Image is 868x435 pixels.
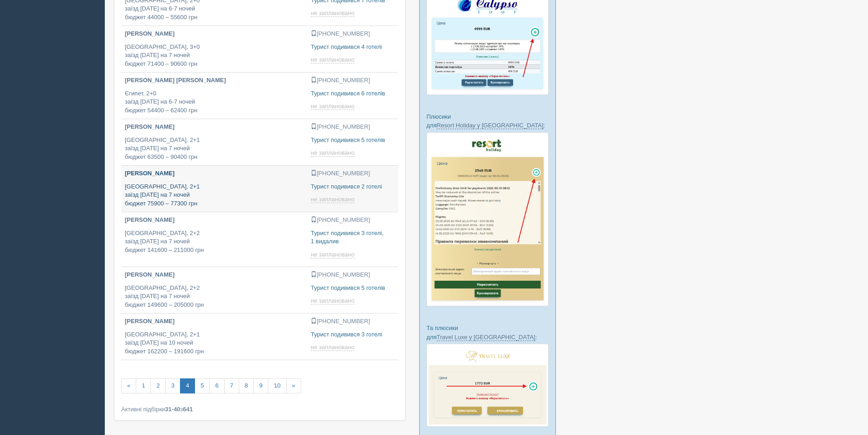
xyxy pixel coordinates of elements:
[165,406,180,413] b: 31-40
[311,330,395,339] p: Турист подивився 3 готелі
[311,169,395,178] p: [PHONE_NUMBER]
[183,406,193,413] b: 641
[125,76,303,85] p: [PERSON_NAME] [PERSON_NAME]
[311,297,354,304] span: не заплановано
[121,119,307,165] a: [PERSON_NAME] [GEOGRAPHIC_DATA], 2+1заїзд [DATE] на 7 ночейбюджет 63500 – 90400 грн
[121,26,307,72] a: [PERSON_NAME] [GEOGRAPHIC_DATA], 3+0заїзд [DATE] на 7 ночейбюджет 71400 – 90600 грн
[311,196,354,203] span: не заплановано
[311,149,354,157] span: не заплановано
[180,378,195,393] a: 4
[311,344,354,351] span: не заплановано
[311,251,356,258] a: не заплановано
[311,103,356,110] a: не заплановано
[268,378,286,393] a: 10
[150,378,165,393] a: 2
[311,10,356,17] a: не заплановано
[311,284,395,293] p: Турист подивився 5 готелів
[224,378,239,393] a: 7
[426,112,549,130] p: Плюсики для :
[165,378,180,393] a: 3
[125,330,303,356] p: [GEOGRAPHIC_DATA], 2+1 заїзд [DATE] на 10 ночей бюджет 162200 – 191600 грн
[311,216,395,225] p: [PHONE_NUMBER]
[437,334,535,341] a: Travel Luxe у [GEOGRAPHIC_DATA]
[253,378,268,393] a: 9
[311,271,395,279] p: [PHONE_NUMBER]
[125,229,303,255] p: [GEOGRAPHIC_DATA], 2+2 заїзд [DATE] на 7 ночей бюджет 141600 – 211000 грн
[125,89,303,115] p: Єгипет, 2+0 заїзд [DATE] на 6-7 ночей бюджет 54400 – 62400 грн
[311,229,395,246] p: Турист подивився 3 готелі, 1 видалив
[311,103,354,110] span: не заплановано
[311,136,395,145] p: Турист подивився 5 готелів
[125,169,303,178] p: [PERSON_NAME]
[311,196,356,203] a: не заплановано
[311,76,395,85] p: [PHONE_NUMBER]
[125,216,303,225] p: [PERSON_NAME]
[121,166,307,212] a: [PERSON_NAME] [GEOGRAPHIC_DATA], 2+1заїзд [DATE] на 7 ночейбюджет 75900 – 77300 грн
[311,56,356,63] a: не заплановано
[311,56,354,63] span: не заплановано
[125,183,303,208] p: [GEOGRAPHIC_DATA], 2+1 заїзд [DATE] на 7 ночей бюджет 75900 – 77300 грн
[125,123,303,131] p: [PERSON_NAME]
[426,344,549,427] img: travel-luxe-%D0%BF%D0%BE%D0%B4%D0%B1%D0%BE%D1%80%D0%BA%D0%B0-%D1%81%D1%80%D0%BC-%D0%B4%D0%BB%D1%8...
[125,43,303,68] p: [GEOGRAPHIC_DATA], 3+0 заїзд [DATE] на 7 ночей бюджет 71400 – 90600 грн
[195,378,210,393] a: 5
[125,30,303,38] p: [PERSON_NAME]
[125,136,303,162] p: [GEOGRAPHIC_DATA], 2+1 заїзд [DATE] на 7 ночей бюджет 63500 – 90400 грн
[311,297,356,304] a: не заплановано
[311,251,354,258] span: не заплановано
[437,122,543,129] a: Resort Holiday у [GEOGRAPHIC_DATA]
[311,317,395,326] p: [PHONE_NUMBER]
[311,89,395,98] p: Турист подивився 6 готелів
[426,324,549,341] p: Та плюсики для :
[136,378,151,393] a: 1
[121,314,307,360] a: [PERSON_NAME] [GEOGRAPHIC_DATA], 2+1заїзд [DATE] на 10 ночейбюджет 162200 – 191600 грн
[311,183,395,191] p: Турист подивився 2 готелі
[121,378,136,393] a: «
[286,378,301,393] a: »
[125,317,303,326] p: [PERSON_NAME]
[311,149,356,157] a: не заплановано
[125,271,303,279] p: [PERSON_NAME]
[121,73,307,119] a: [PERSON_NAME] [PERSON_NAME] Єгипет, 2+0заїзд [DATE] на 6-7 ночейбюджет 54400 – 62400 грн
[311,43,395,52] p: Турист подивився 4 готелі
[311,10,354,17] span: не заплановано
[125,284,303,309] p: [GEOGRAPHIC_DATA], 2+2 заїзд [DATE] на 7 ночей бюджет 149600 – 205000 грн
[311,30,395,38] p: [PHONE_NUMBER]
[239,378,254,393] a: 8
[311,123,395,131] p: [PHONE_NUMBER]
[311,344,356,351] a: не заплановано
[121,267,307,313] a: [PERSON_NAME] [GEOGRAPHIC_DATA], 2+2заїзд [DATE] на 7 ночейбюджет 149600 – 205000 грн
[121,405,398,414] div: Активні підбірки з
[209,378,224,393] a: 6
[426,132,549,307] img: resort-holiday-%D0%BF%D1%96%D0%B4%D0%B1%D1%96%D1%80%D0%BA%D0%B0-%D1%81%D1%80%D0%BC-%D0%B4%D0%BB%D...
[121,212,307,267] a: [PERSON_NAME] [GEOGRAPHIC_DATA], 2+2заїзд [DATE] на 7 ночейбюджет 141600 – 211000 грн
